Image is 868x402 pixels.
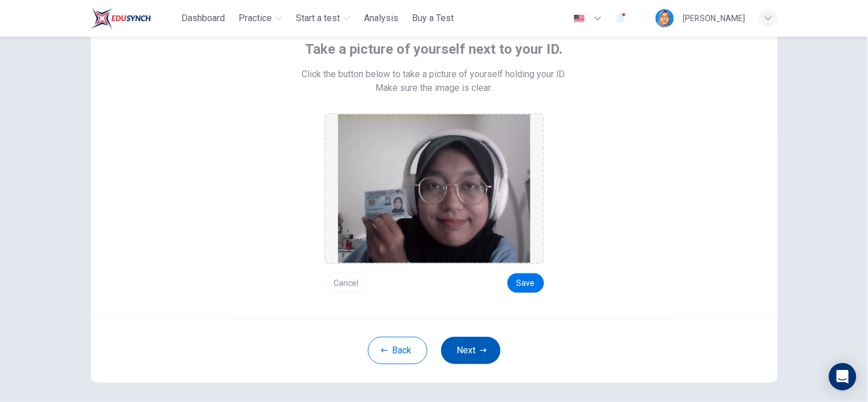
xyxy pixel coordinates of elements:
[306,40,563,58] span: Take a picture of yourself next to your ID.
[234,8,287,29] button: Practice
[181,11,225,25] span: Dashboard
[572,14,586,23] img: en
[368,337,427,364] button: Back
[407,8,458,29] button: Buy a Test
[359,8,403,29] button: Analysis
[91,7,151,30] img: ELTC logo
[376,81,493,95] span: Make sure the image is clear.
[829,363,857,391] div: Open Intercom Messenger
[441,337,501,364] button: Next
[302,67,566,81] span: Click the button below to take a picture of yourself holding your ID.
[291,8,355,29] button: Start a test
[364,11,398,25] span: Analysis
[338,114,530,263] img: preview screemshot
[91,7,177,30] a: ELTC logo
[296,11,340,25] span: Start a test
[239,11,272,25] span: Practice
[324,273,368,293] button: Cancel
[683,11,746,25] div: [PERSON_NAME]
[412,11,454,25] span: Buy a Test
[656,9,674,27] img: Profile picture
[508,273,544,293] button: Save
[177,8,229,29] button: Dashboard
